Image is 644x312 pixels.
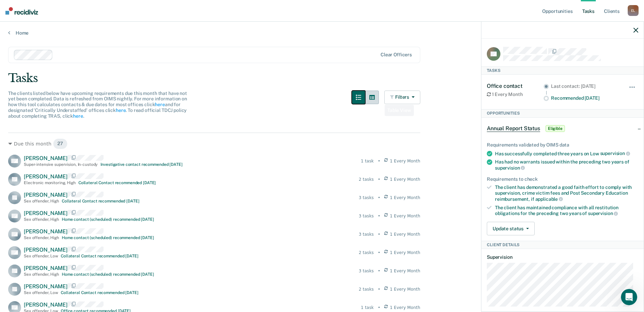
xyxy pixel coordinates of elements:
[359,286,374,292] div: 2 tasks
[61,254,139,258] div: Collateral Contact recommended [DATE]
[359,250,374,256] div: 2 tasks
[24,162,98,167] div: Super-intensive supervision , In-custody
[24,265,68,271] span: [PERSON_NAME]
[24,199,59,203] div: Sex offender , High
[390,286,421,292] span: 1 Every Month
[481,66,644,75] div: Tasks
[495,151,638,157] div: Has successfully completed three years on Low
[384,91,420,104] button: Filters
[621,289,637,305] iframe: Intercom live chat
[378,250,380,256] div: •
[5,7,38,15] img: Recidiviz
[359,268,374,274] div: 3 tasks
[481,241,644,249] div: Client Details
[487,83,544,89] div: Office contact
[73,113,83,119] a: here
[24,155,68,161] span: [PERSON_NAME]
[546,125,565,132] span: Eligible
[359,176,374,182] div: 2 tasks
[378,213,380,219] div: •
[481,118,644,139] div: Annual Report StatusEligible
[24,217,59,222] div: Sex offender , High
[378,268,380,274] div: •
[24,290,58,295] div: Sex offender , Low
[8,71,636,85] div: Tasks
[495,184,638,202] div: The client has demonstrated a good faith effort to comply with supervision, crime victim fees and...
[24,283,68,290] span: [PERSON_NAME]
[495,159,638,171] div: Has had no warrants issued within the preceding two years of
[155,102,165,107] a: here
[600,151,630,156] span: supervision
[588,211,618,216] span: supervision
[62,199,140,203] div: Collateral Contact recommended [DATE]
[62,272,154,277] div: Home contact (scheduled) recommended [DATE]
[378,195,380,201] div: •
[390,231,421,237] span: 1 Every Month
[100,162,182,167] div: Investigative contact recommended [DATE]
[390,176,421,182] span: 1 Every Month
[359,213,374,219] div: 3 tasks
[390,213,421,219] span: 1 Every Month
[378,286,380,292] div: •
[62,235,154,240] div: Home contact (scheduled) recommended [DATE]
[24,301,68,308] span: [PERSON_NAME]
[487,142,638,148] div: Requirements validated by OIMS data
[24,180,76,185] div: Electronic monitoring , High
[24,254,58,258] div: Sex offender , Low
[378,158,380,164] div: •
[53,138,68,149] span: 27
[487,92,544,97] div: 1 Every Month
[487,254,638,260] dt: Supervision
[8,30,636,36] a: Home
[390,158,421,164] span: 1 Every Month
[24,173,68,180] span: [PERSON_NAME]
[8,138,420,149] div: Due this month
[24,247,68,253] span: [PERSON_NAME]
[24,210,68,216] span: [PERSON_NAME]
[24,228,68,235] span: [PERSON_NAME]
[551,83,619,89] div: Last contact: [DATE]
[378,305,380,311] div: •
[381,52,412,58] div: Clear officers
[495,165,525,171] span: supervision
[628,5,639,16] div: E L
[487,222,535,235] button: Update status
[361,305,374,311] div: 1 task
[390,195,421,201] span: 1 Every Month
[390,268,421,274] span: 1 Every Month
[390,305,421,311] span: 1 Every Month
[61,290,139,295] div: Collateral Contact recommended [DATE]
[390,250,421,256] span: 1 Every Month
[378,231,380,237] div: •
[551,95,619,101] div: Recommended [DATE]
[487,125,540,132] span: Annual Report Status
[359,231,374,237] div: 3 tasks
[481,109,644,117] div: Opportunities
[495,205,638,216] div: The client has maintained compliance with all restitution obligations for the preceding two years of
[535,196,563,202] span: applicable
[378,176,380,182] div: •
[24,235,59,240] div: Sex offender , High
[116,108,126,113] a: here
[361,158,374,164] div: 1 task
[359,195,374,201] div: 3 tasks
[62,217,154,222] div: Home contact (scheduled) recommended [DATE]
[8,91,187,119] span: The clients listed below have upcoming requirements due this month that have not yet been complet...
[78,180,156,185] div: Collateral Contact recommended [DATE]
[24,272,59,277] div: Sex offender , High
[487,176,638,182] div: Requirements to check
[24,192,68,198] span: [PERSON_NAME]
